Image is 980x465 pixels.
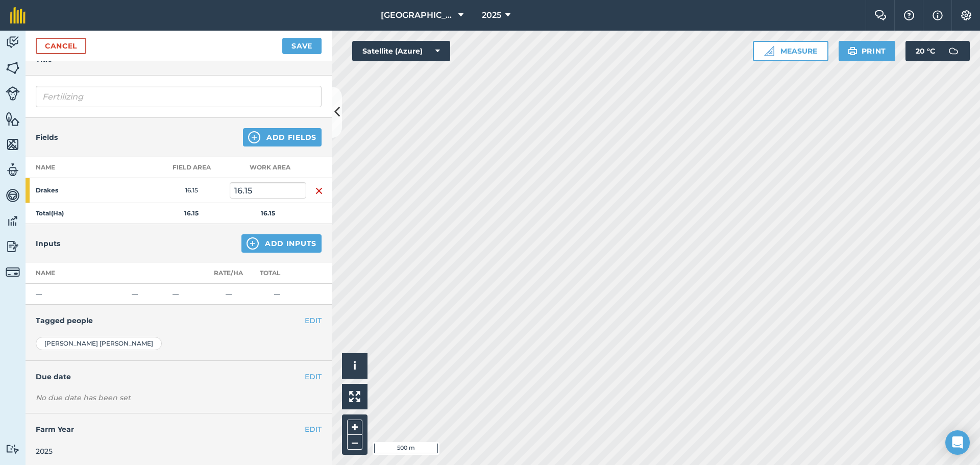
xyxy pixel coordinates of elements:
[943,41,964,61] img: svg+xml;base64,PD94bWwgdmVyc2lvbj0iMS4wIiBlbmNvZGluZz0idXRmLTgiPz4KPCEtLSBHZW5lcmF0b3I6IEFkb2JlIE...
[6,265,20,279] img: svg+xml;base64,PD94bWwgdmVyc2lvbj0iMS4wIiBlbmNvZGluZz0idXRmLTgiPz4KPCEtLSBHZW5lcmF0b3I6IEFkb2JlIE...
[381,9,454,21] span: [GEOGRAPHIC_DATA]
[342,353,367,379] button: i
[36,424,322,435] h4: Farm Year
[153,157,230,178] th: Field Area
[36,337,162,350] div: [PERSON_NAME] [PERSON_NAME]
[241,234,322,253] button: Add Inputs
[36,446,322,457] div: 2025
[764,46,774,56] img: Ruler icon
[26,157,153,178] th: Name
[6,111,20,127] img: svg+xml;base64,PHN2ZyB4bWxucz0iaHR0cDovL3d3dy53My5vcmcvMjAwMC9zdmciIHdpZHRoPSI1NiIgaGVpZ2h0PSI2MC...
[6,35,20,50] img: svg+xml;base64,PD94bWwgdmVyc2lvbj0iMS4wIiBlbmNvZGluZz0idXRmLTgiPz4KPCEtLSBHZW5lcmF0b3I6IEFkb2JlIE...
[482,9,501,21] span: 2025
[248,131,260,143] img: svg+xml;base64,PHN2ZyB4bWxucz0iaHR0cDovL3d3dy53My5vcmcvMjAwMC9zdmciIHdpZHRoPSIxNCIgaGVpZ2h0PSIyNC...
[916,41,935,61] span: 20 ° C
[305,371,322,382] button: EDIT
[230,157,306,178] th: Work area
[874,10,887,20] img: Two speech bubbles overlapping with the left bubble in the forefront
[36,371,322,382] h4: Due date
[6,444,20,454] img: svg+xml;base64,PD94bWwgdmVyc2lvbj0iMS4wIiBlbmNvZGluZz0idXRmLTgiPz4KPCEtLSBHZW5lcmF0b3I6IEFkb2JlIE...
[248,263,306,284] th: Total
[36,86,322,107] input: What needs doing?
[848,45,857,57] img: svg+xml;base64,PHN2ZyB4bWxucz0iaHR0cDovL3d3dy53My5vcmcvMjAwMC9zdmciIHdpZHRoPSIxOSIgaGVpZ2h0PSIyNC...
[352,41,450,61] button: Satellite (Azure)
[209,284,248,305] td: —
[248,284,306,305] td: —
[36,209,64,217] strong: Total ( Ha )
[282,38,322,54] button: Save
[128,284,168,305] td: —
[10,7,26,23] img: fieldmargin Logo
[184,209,199,217] strong: 16.15
[247,237,259,250] img: svg+xml;base64,PHN2ZyB4bWxucz0iaHR0cDovL3d3dy53My5vcmcvMjAwMC9zdmciIHdpZHRoPSIxNCIgaGVpZ2h0PSIyNC...
[839,41,896,61] button: Print
[26,284,128,305] td: —
[6,239,20,254] img: svg+xml;base64,PD94bWwgdmVyc2lvbj0iMS4wIiBlbmNvZGluZz0idXRmLTgiPz4KPCEtLSBHZW5lcmF0b3I6IEFkb2JlIE...
[209,263,248,284] th: Rate/ Ha
[36,132,58,143] h4: Fields
[6,162,20,178] img: svg+xml;base64,PD94bWwgdmVyc2lvbj0iMS4wIiBlbmNvZGluZz0idXRmLTgiPz4KPCEtLSBHZW5lcmF0b3I6IEFkb2JlIE...
[315,185,323,197] img: svg+xml;base64,PHN2ZyB4bWxucz0iaHR0cDovL3d3dy53My5vcmcvMjAwMC9zdmciIHdpZHRoPSIxNiIgaGVpZ2h0PSIyNC...
[349,391,360,402] img: Four arrows, one pointing top left, one top right, one bottom right and the last bottom left
[243,128,322,146] button: Add Fields
[26,263,128,284] th: Name
[36,315,322,326] h4: Tagged people
[6,213,20,229] img: svg+xml;base64,PD94bWwgdmVyc2lvbj0iMS4wIiBlbmNvZGluZz0idXRmLTgiPz4KPCEtLSBHZW5lcmF0b3I6IEFkb2JlIE...
[960,10,972,20] img: A cog icon
[153,178,230,203] td: 16.15
[933,9,943,21] img: svg+xml;base64,PHN2ZyB4bWxucz0iaHR0cDovL3d3dy53My5vcmcvMjAwMC9zdmciIHdpZHRoPSIxNyIgaGVpZ2h0PSIxNy...
[36,393,322,403] div: No due date has been set
[168,284,209,305] td: —
[6,60,20,76] img: svg+xml;base64,PHN2ZyB4bWxucz0iaHR0cDovL3d3dy53My5vcmcvMjAwMC9zdmciIHdpZHRoPSI1NiIgaGVpZ2h0PSI2MC...
[6,137,20,152] img: svg+xml;base64,PHN2ZyB4bWxucz0iaHR0cDovL3d3dy53My5vcmcvMjAwMC9zdmciIHdpZHRoPSI1NiIgaGVpZ2h0PSI2MC...
[261,209,275,217] strong: 16.15
[347,435,362,450] button: –
[353,359,356,372] span: i
[36,238,60,249] h4: Inputs
[36,38,86,54] a: Cancel
[305,424,322,435] button: EDIT
[753,41,828,61] button: Measure
[6,86,20,101] img: svg+xml;base64,PD94bWwgdmVyc2lvbj0iMS4wIiBlbmNvZGluZz0idXRmLTgiPz4KPCEtLSBHZW5lcmF0b3I6IEFkb2JlIE...
[6,188,20,203] img: svg+xml;base64,PD94bWwgdmVyc2lvbj0iMS4wIiBlbmNvZGluZz0idXRmLTgiPz4KPCEtLSBHZW5lcmF0b3I6IEFkb2JlIE...
[36,186,115,194] strong: Drakes
[945,430,970,455] div: Open Intercom Messenger
[347,420,362,435] button: +
[305,315,322,326] button: EDIT
[905,41,970,61] button: 20 °C
[903,10,915,20] img: A question mark icon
